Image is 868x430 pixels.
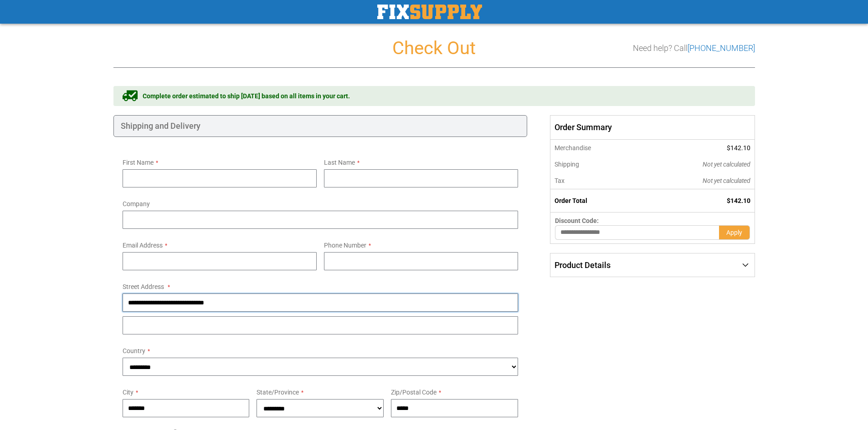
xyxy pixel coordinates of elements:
h1: Check Out [113,38,755,58]
span: Discount Code: [555,217,599,224]
span: Shipping [555,161,579,168]
span: Not yet calculated [703,161,750,168]
span: Order Summary [550,115,755,140]
span: Apply [726,229,742,236]
div: Shipping and Delivery [113,115,528,137]
span: Zip/Postal Code [391,389,437,396]
span: Company [123,200,150,207]
span: Phone Number [324,242,366,249]
th: Merchandise [550,140,641,156]
img: Fix Industrial Supply [377,5,482,19]
a: [PHONE_NUMBER] [688,43,755,53]
button: Apply [719,225,750,240]
span: Street Address [123,283,164,290]
span: $142.10 [727,144,750,152]
span: Email Address [123,242,163,249]
strong: Order Total [555,197,587,204]
span: Last Name [324,159,355,166]
span: State/Province [257,389,299,396]
span: Complete order estimated to ship [DATE] based on all items in your cart. [143,91,350,101]
span: Country [123,347,145,354]
th: Tax [550,172,641,189]
a: store logo [377,5,482,19]
span: $142.10 [727,197,750,204]
span: Not yet calculated [703,177,750,184]
span: Product Details [555,260,611,270]
h3: Need help? Call [633,44,755,53]
span: First Name [123,159,154,166]
span: City [123,389,134,396]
